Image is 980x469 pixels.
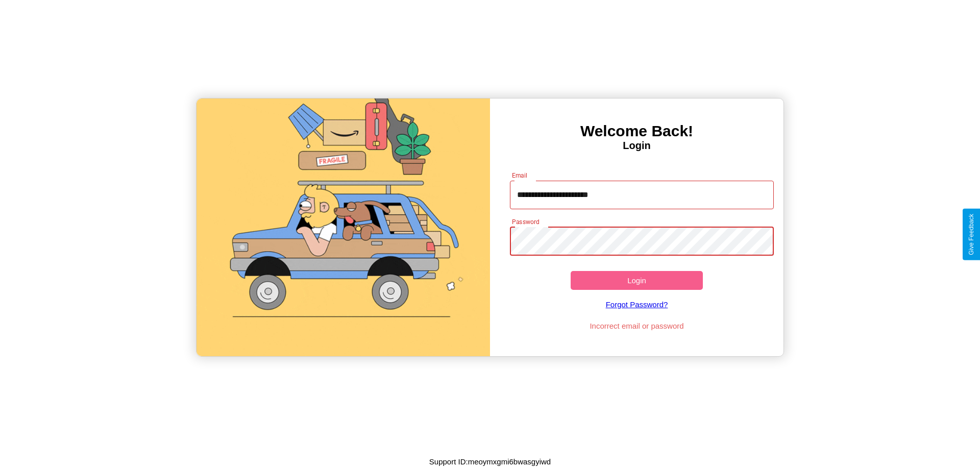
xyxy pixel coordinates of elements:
[197,98,490,356] img: gif
[512,171,528,180] label: Email
[505,290,769,319] a: Forgot Password?
[571,271,703,290] button: Login
[490,122,783,140] h3: Welcome Back!
[429,455,551,468] p: Support ID: meoymxgmi6bwasgyiwd
[490,140,783,152] h4: Login
[505,319,769,333] p: Incorrect email or password
[512,217,539,226] label: Password
[968,214,975,255] div: Give Feedback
